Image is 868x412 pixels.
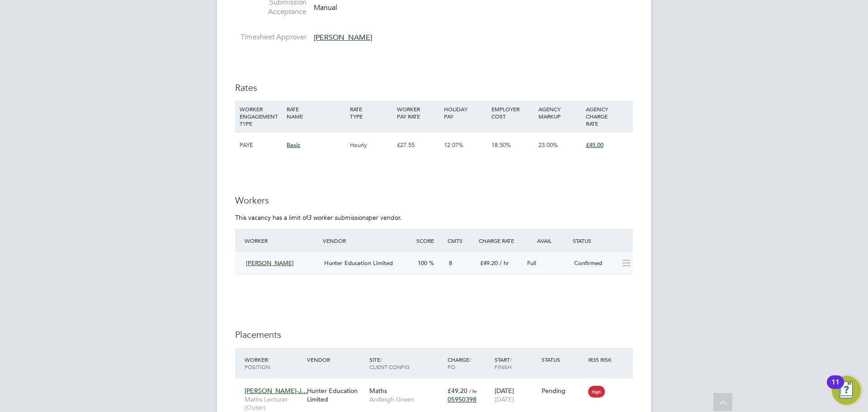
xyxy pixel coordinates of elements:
[246,259,294,267] span: [PERSON_NAME]
[536,101,583,124] div: AGENCY MARKUP
[324,259,393,267] span: Hunter Education Limited
[235,213,633,222] p: This vacancy has a limit of per vendor.
[584,101,631,132] div: AGENCY CHARGE RATE
[495,395,514,403] span: [DATE]
[571,232,633,249] div: Status
[495,356,512,370] span: / Finish
[445,232,476,249] div: Cmts
[348,101,395,124] div: RATE TYPE
[245,395,302,412] span: Maths Lecturer (Outer)
[586,351,617,368] div: IR35 Risk
[588,386,605,398] span: High
[444,141,463,149] span: 12.07%
[242,232,321,249] div: Worker
[369,387,387,395] span: Maths
[235,82,633,94] h3: Rates
[542,387,584,395] div: Pending
[418,259,427,267] span: 100
[489,101,536,124] div: EMPLOYER COST
[395,132,442,158] div: £27.55
[524,232,571,249] div: Avail
[448,387,467,395] span: £49.20
[831,382,840,394] div: 11
[414,232,445,249] div: Score
[235,194,633,206] h3: Workers
[476,232,524,249] div: Charge Rate
[242,382,633,389] a: [PERSON_NAME]-J…Maths Lecturer (Outer)Hunter Education LimitedMathsArdleigh Green£49.20 / hr05950...
[832,376,861,405] button: Open Resource Center, 11 new notifications
[445,351,492,375] div: Charge
[492,382,539,407] div: [DATE]
[287,141,300,149] span: Basic
[369,356,410,370] span: / Client Config
[586,141,604,149] span: £45.00
[367,351,445,375] div: Site
[245,356,270,370] span: / Position
[321,232,414,249] div: Vendor
[442,101,489,124] div: HOLIDAY PAY
[235,33,307,42] label: Timesheet Approver
[242,351,305,375] div: Worker
[448,356,471,370] span: / PO
[245,387,308,395] span: [PERSON_NAME]-J…
[448,395,476,403] span: 05950398
[538,141,558,149] span: 23.00%
[539,351,586,368] div: Status
[369,395,443,403] span: Ardleigh Green
[449,259,452,267] span: 8
[235,329,633,341] h3: Placements
[237,132,284,158] div: PAYE
[491,141,511,149] span: 18.50%
[469,388,477,394] span: / hr
[284,101,347,124] div: RATE NAME
[308,213,368,222] em: 3 worker submissions
[305,382,367,407] div: Hunter Education Limited
[314,3,337,12] span: Manual
[480,259,498,267] span: £49.20
[500,259,509,267] span: / hr
[492,351,539,375] div: Start
[305,351,367,368] div: Vendor
[527,259,536,267] span: Full
[395,101,442,124] div: WORKER PAY RATE
[348,132,395,158] div: Hourly
[237,101,284,132] div: WORKER ENGAGEMENT TYPE
[571,256,618,271] div: Confirmed
[314,33,372,42] span: [PERSON_NAME]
